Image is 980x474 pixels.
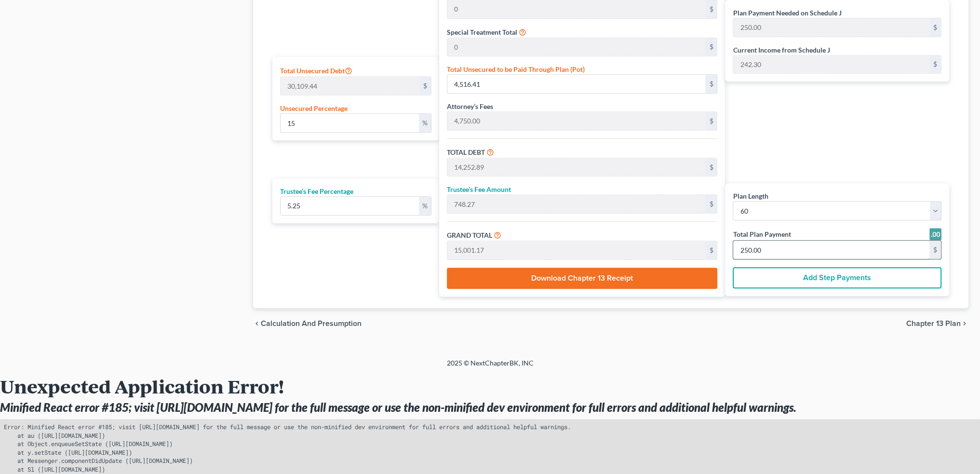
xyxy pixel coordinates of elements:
[447,184,511,194] label: Trustee’s Fee Amount
[705,241,717,259] div: $
[929,55,941,74] div: $
[447,112,705,130] input: 0.00
[253,320,261,327] i: chevron_left
[280,103,348,113] label: Unsecured Percentage
[733,229,791,239] label: Total Plan Payment
[705,75,717,93] div: $
[705,38,717,56] div: $
[733,8,841,18] label: Plan Payment Needed on Schedule J
[280,186,353,196] label: Trustee’s Fee Percentage
[280,65,352,76] label: Total Unsecured Debt
[733,18,929,37] input: 0.00
[705,158,717,176] div: $
[447,38,705,56] input: 0.00
[447,268,717,289] button: Download Chapter 13 Receipt
[705,195,717,213] div: $
[733,241,929,259] input: 0.00
[447,75,705,93] input: 0.00
[929,228,941,240] a: Round to nearest dollar
[929,241,941,259] div: $
[419,114,431,132] div: %
[281,77,419,95] input: 0.00
[261,320,362,327] span: Calculation and Presumption
[253,320,362,327] button: chevron_left Calculation and Presumption
[419,197,431,215] div: %
[447,27,517,37] label: Special Treatment Total
[733,267,941,288] button: Add Step Payments
[215,358,765,376] div: 2025 © NextChapterBK, INC
[961,320,968,327] i: chevron_right
[447,230,492,240] label: GRAND TOTAL
[705,112,717,130] div: $
[419,77,431,95] div: $
[733,55,929,74] input: 0.00
[281,114,419,132] input: 0.00
[447,101,493,111] label: Attorney’s Fees
[447,195,705,213] input: 0.00
[447,147,485,157] label: TOTAL DEBT
[733,191,768,201] label: Plan Length
[906,320,961,327] span: Chapter 13 Plan
[733,45,830,55] label: Current Income from Schedule J
[447,64,585,74] label: Total Unsecured to be Paid Through Plan (Pot)
[447,158,705,176] input: 0.00
[929,18,941,37] div: $
[447,241,705,259] input: 0.00
[281,197,419,215] input: 0.00
[906,320,968,327] button: Chapter 13 Plan chevron_right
